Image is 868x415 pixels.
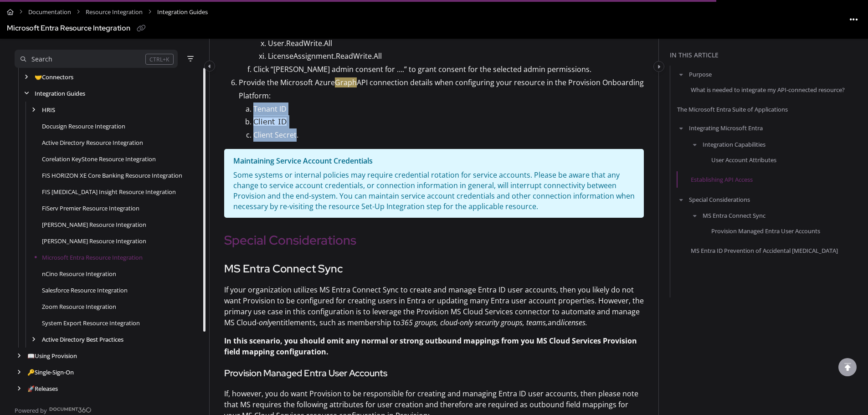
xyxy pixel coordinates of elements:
a: User Account Attributes [711,155,776,164]
a: Active Directory Resource Integration [42,138,143,147]
div: arrow [22,89,31,98]
a: Special Considerations [689,195,750,204]
div: arrow [15,368,24,377]
div: arrow [29,335,38,344]
button: arrow [691,139,699,149]
mark: Graph [335,77,357,87]
a: Microsoft Entra Resource Integration [42,253,143,262]
a: Docusign Resource Integration [42,122,125,131]
a: Releases [27,384,58,393]
a: Zoom Resource Integration [42,302,116,311]
a: Single-Sign-On [27,368,74,377]
div: Maintaining Service Account Credentials [233,154,635,170]
a: Salesforce Resource Integration [42,286,128,295]
a: HRIS [42,105,55,114]
div: Microsoft Entra Resource Integration [7,22,130,35]
em: only [259,318,272,328]
a: Documentation [28,5,71,19]
div: Some systems or internal policies may require credential rotation for service accounts. Please be... [233,170,635,212]
button: arrow [677,123,685,133]
span: 🚀 [27,384,35,393]
p: Client Secret. [253,128,644,142]
a: Powered by Document360 - opens in a new tab [15,404,92,415]
p: User.ReadWrite.All [268,37,644,50]
em: licenses. [561,318,587,328]
div: Search [31,54,52,64]
a: Establishing API Access [691,175,753,184]
a: FIS HORIZON XE Core Banking Resource Integration [42,171,182,180]
a: MS Entra Connect Sync [703,211,765,220]
strong: In this scenario, you should omit any normal or strong outbound mappings from you MS Cloud Servic... [224,336,637,357]
a: Purpose [689,70,712,79]
a: FIS IBS Insight Resource Integration [42,187,176,196]
a: Provision Managed Entra User Accounts [711,226,820,236]
div: arrow [15,384,24,393]
button: arrow [691,210,699,220]
button: Category toggle [204,61,215,72]
div: In this article [670,50,864,60]
button: Filter [185,53,196,64]
a: nCino Resource Integration [42,269,116,278]
span: Powered by [15,406,47,415]
button: arrow [677,69,685,79]
a: Integrating Microsoft Entra [689,123,763,133]
a: Integration Guides [35,89,85,98]
div: CTRL+K [145,54,174,65]
p: Provide the Microsoft Azure API connection details when configuring your resource in the Provisio... [239,76,644,102]
span: Client ID [253,118,287,126]
a: System Export Resource Integration [42,318,140,328]
a: Using Provision [27,351,77,360]
div: arrow [15,352,24,360]
a: What is needed to integrate my API-connected resource? [691,85,845,94]
h4: Provision Managed Entra User Accounts [224,366,644,381]
span: 🤝 [35,73,42,81]
p: Click “[PERSON_NAME] admin consent for ….” to grant consent for the selected admin permissions. [253,63,644,76]
a: Integration Capabilities [703,139,765,149]
a: The Microsoft Entra Suite of Applications [677,105,788,114]
span: 📖 [27,352,35,360]
h2: Special Considerations [224,231,644,250]
button: Copy link of [134,21,149,36]
a: MS Entra ID Prevention of Accidental [MEDICAL_DATA] [691,246,838,255]
a: Connectors [35,72,73,82]
div: arrow [22,73,31,82]
p: LicenseAssignment.ReadWrite.All [268,50,644,63]
a: Resource Integration [86,5,143,19]
button: Search [15,50,178,68]
a: Active Directory Best Practices [42,335,123,344]
div: scroll to top [838,358,857,376]
button: arrow [677,195,685,205]
a: Home [7,5,14,19]
a: Jack Henry Symitar Resource Integration [42,236,146,246]
span: 🔑 [27,368,35,376]
button: Article more options [847,12,861,26]
span: Integration Guides [157,5,208,19]
a: FiServ Premier Resource Integration [42,204,139,213]
a: Jack Henry SilverLake Resource Integration [42,220,146,229]
a: Corelation KeyStone Resource Integration [42,154,156,164]
p: Tenant ID [253,102,644,116]
p: If your organization utilizes MS Entra Connect Sync to create and manage Entra ID user accounts, ... [224,284,644,328]
button: Category toggle [653,61,664,72]
div: arrow [29,106,38,114]
em: 365 groups, cloud-only security groups, teams, [401,318,548,328]
h3: MS Entra Connect Sync [224,261,644,277]
img: Document360 [49,407,92,413]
